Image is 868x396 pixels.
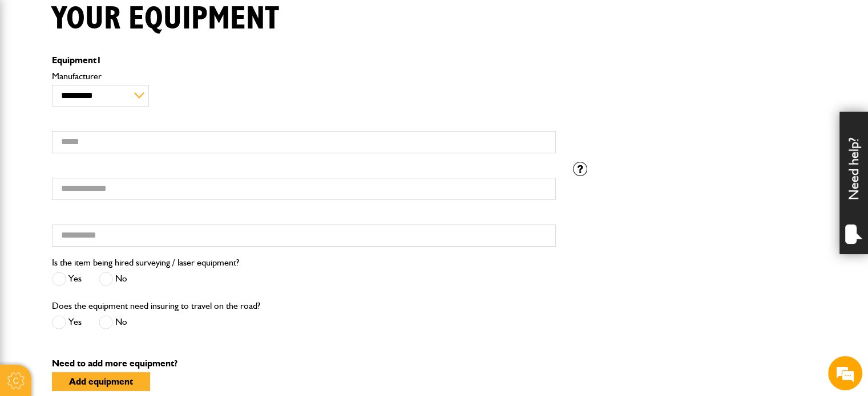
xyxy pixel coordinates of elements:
[52,301,260,311] label: Does the equipment need insuring to travel on the road?
[96,55,102,66] span: 1
[52,359,817,368] p: Need to add more equipment?
[99,315,127,329] label: No
[52,315,82,329] label: Yes
[52,72,556,81] label: Manufacturer
[839,112,868,254] div: Need help?
[52,272,82,286] label: Yes
[99,272,127,286] label: No
[52,56,556,65] p: Equipment
[52,258,239,267] label: Is the item being hired surveying / laser equipment?
[52,372,150,391] button: Add equipment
